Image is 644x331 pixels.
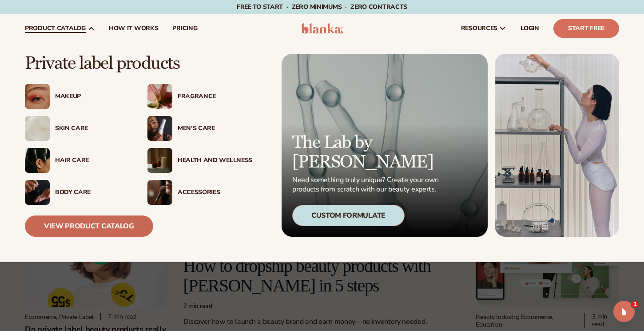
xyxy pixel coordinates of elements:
p: Private label products [25,54,252,73]
a: Pink blooming flower. Fragrance [147,84,252,109]
div: Hair Care [55,157,130,164]
img: Candles and incense on table. [147,148,172,173]
div: Skin Care [55,125,130,132]
a: How It Works [102,14,166,43]
img: Pink blooming flower. [147,84,172,109]
img: Female with glitter eye makeup. [25,84,50,109]
a: Female with makeup brush. Accessories [147,180,252,205]
a: Female with glitter eye makeup. Makeup [25,84,130,109]
div: Men’s Care [178,125,252,132]
span: How It Works [109,25,159,32]
div: Body Care [55,189,130,196]
span: LOGIN [521,25,539,32]
img: logo [301,23,343,34]
img: Female with makeup brush. [147,180,172,205]
img: Cream moisturizer swatch. [25,116,50,141]
span: resources [461,25,497,32]
a: Start Free [553,19,619,38]
div: Fragrance [178,93,252,100]
div: Health And Wellness [178,157,252,164]
a: Cream moisturizer swatch. Skin Care [25,116,130,141]
span: product catalog [25,25,86,32]
p: The Lab by [PERSON_NAME] [292,133,441,172]
a: LOGIN [513,14,546,43]
a: pricing [165,14,204,43]
a: Male holding moisturizer bottle. Men’s Care [147,116,252,141]
a: View Product Catalog [25,215,153,237]
div: Makeup [55,93,130,100]
span: pricing [172,25,197,32]
img: Female in lab with equipment. [495,54,619,237]
span: Free to start · ZERO minimums · ZERO contracts [237,3,407,11]
div: Accessories [178,189,252,196]
a: product catalog [18,14,102,43]
img: Female hair pulled back with clips. [25,148,50,173]
a: Candles and incense on table. Health And Wellness [147,148,252,173]
a: Male hand applying moisturizer. Body Care [25,180,130,205]
img: Male hand applying moisturizer. [25,180,50,205]
span: 1 [632,301,639,308]
iframe: Intercom live chat [613,301,635,322]
img: Male holding moisturizer bottle. [147,116,172,141]
div: Custom Formulate [292,205,405,226]
a: Female hair pulled back with clips. Hair Care [25,148,130,173]
a: resources [454,14,513,43]
a: Microscopic product formula. The Lab by [PERSON_NAME] Need something truly unique? Create your ow... [282,54,488,237]
p: Need something truly unique? Create your own products from scratch with our beauty experts. [292,175,441,194]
